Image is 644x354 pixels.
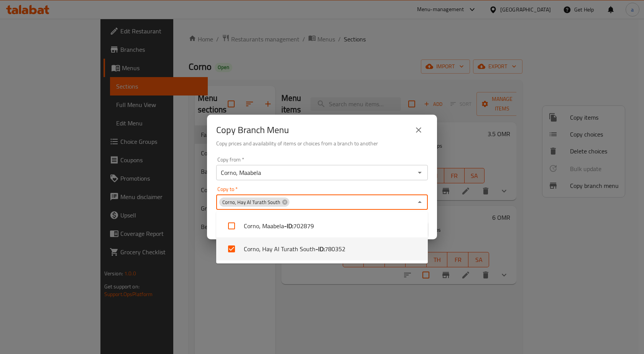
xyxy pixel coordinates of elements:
button: Open [414,167,425,178]
span: 780352 [325,244,345,254]
h6: Copy prices and availability of items or choices from a branch to another [216,139,428,148]
span: 702879 [293,221,314,231]
span: Corno, Hay Al Turath South [219,199,283,206]
li: Corno, Hay Al Turath South [216,237,428,260]
b: - ID: [315,244,325,254]
button: Close [414,197,425,207]
div: Corno, Hay Al Turath South [219,198,289,207]
b: - ID: [284,221,293,231]
button: close [409,121,428,139]
li: Corno, Maabela [216,214,428,237]
h2: Copy Branch Menu [216,124,289,136]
